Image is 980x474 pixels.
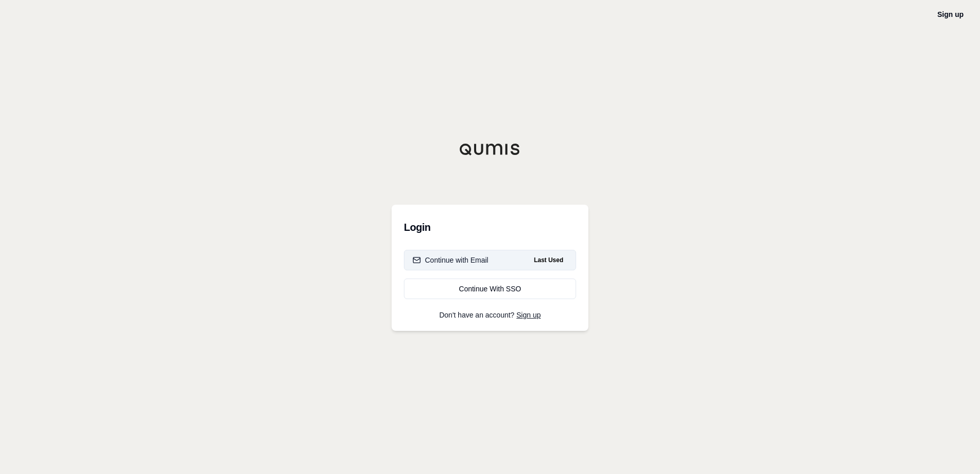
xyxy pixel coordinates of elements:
[404,250,576,270] button: Continue with EmailLast Used
[404,311,576,319] p: Don't have an account?
[459,143,521,155] img: Qumis
[404,279,576,299] a: Continue With SSO
[413,255,488,265] div: Continue with Email
[517,311,541,319] a: Sign up
[530,254,567,266] span: Last Used
[937,10,964,18] a: Sign up
[413,284,567,294] div: Continue With SSO
[404,217,576,238] h3: Login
